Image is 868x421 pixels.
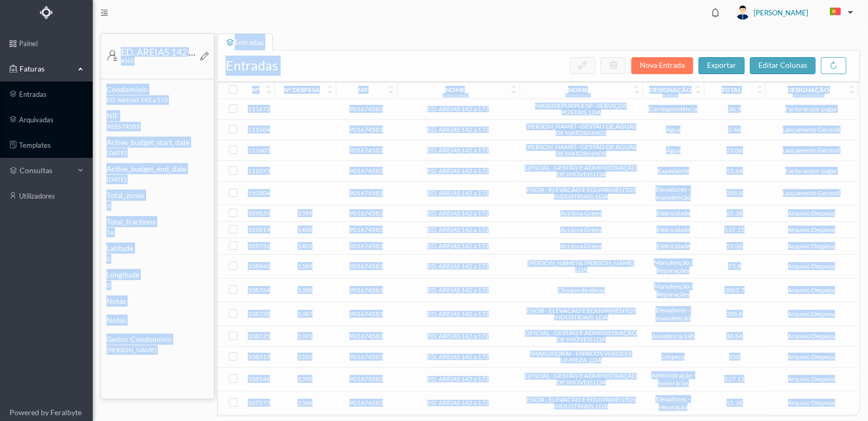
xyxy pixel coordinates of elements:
[768,262,855,270] span: Arquivo Despesa
[101,174,214,190] span: [DATE]
[277,262,333,270] span: 1389
[445,86,465,94] div: nome
[768,146,855,154] span: Lançamento Gecond
[101,201,214,216] span: 3
[338,353,395,361] span: 901674583
[706,399,763,407] span: 15.38
[560,209,602,217] a: Acciona Green
[101,315,214,326] div: notas
[768,286,855,294] span: Arquivo Despesa
[768,105,855,113] span: Facturas por pagar
[338,399,395,407] span: 901674583
[121,57,133,64] span: #563
[706,126,763,133] span: 2.46
[645,226,701,234] span: Eletricidade
[736,5,750,20] img: user_titan3.af2715ee.jpg
[277,399,333,407] span: 1386
[338,105,395,113] span: 901674583
[707,60,736,69] span: exportar
[768,353,855,361] span: Arquivo Despesa
[706,146,763,154] span: 23.06
[768,332,855,340] span: Arquivo Despesa
[338,286,395,294] span: 901674583
[338,146,395,154] span: 901674583
[101,227,214,243] span: 16
[338,167,395,175] span: 901674583
[706,226,763,234] span: 137.15
[246,167,272,175] span: 111073
[101,9,108,16] i: icon: menu-fold
[526,143,637,157] a: [PERSON_NAME] - GESTÃO DE ÁGUAS DE MATOSINHOS
[246,209,272,217] span: 109820
[20,165,73,176] span: consultas
[338,242,395,250] span: 901674583
[277,332,333,340] span: 1391
[560,226,602,234] a: Acciona Green
[768,167,855,175] span: Facturas por pagar
[358,86,369,94] div: nif
[706,262,763,270] span: 73.8
[706,310,763,318] span: 208.8
[526,307,636,321] a: ENOR - ELEVAÇÃO E EQUIPAMENTOS INDUSTRIAIS, LDA
[645,371,701,387] span: Administração - honorários
[427,146,489,154] a: ED. AREIAS 142 a 172
[101,137,214,148] div: active_budget_start_date
[768,226,855,234] span: Arquivo Despesa
[706,242,763,250] span: 52.06
[768,242,855,250] span: Arquivo Despesa
[526,396,636,410] a: ENOR - ELEVAÇÃO E EQUIPAMENTOS INDUSTRIAIS, LDA
[121,47,195,57] div: ED. AREIAS 142 a 172
[246,310,272,318] span: 108728
[525,372,637,386] a: OFICIAL - GESTÃO E ADMINISTRAÇÃO DE IMÓVEIS LDA
[443,93,468,97] div: condomínio
[101,148,214,163] span: [DATE]
[427,262,489,270] a: ED. AREIAS 142 a 172
[427,375,489,383] a: ED. AREIAS 142 a 172
[101,84,214,95] div: condomínio
[246,146,272,154] span: 111603
[768,126,855,133] span: Lançamento Gecond
[427,209,489,217] a: ED. AREIAS 142 a 172
[277,375,333,383] span: 1390
[706,189,763,197] span: 208.8
[427,105,489,113] a: ED. AREIAS 142 a 172
[645,185,701,201] span: Elevadores – manutenção
[101,345,214,360] span: [PERSON_NAME]
[277,226,333,234] span: 1400
[709,6,722,20] i: icon: bell
[645,332,701,340] span: Assistência 24h
[246,242,272,250] span: 109756
[645,258,701,274] span: Manutenção / Reparações
[246,399,272,407] span: 107573
[645,126,701,133] span: Água
[101,216,214,227] div: total_fractions
[277,286,333,294] span: 1388
[706,332,763,340] span: 38.84
[645,209,701,217] span: Eletricidade
[277,209,333,217] span: 1399
[101,254,214,269] span: 0
[768,375,855,383] span: Arquivo Despesa
[246,286,272,294] span: 108764
[525,329,637,343] a: OFICIAL - GESTÃO E ADMINISTRAÇÃO DE IMÓVEIS LDA
[338,189,395,197] span: 901674583
[527,259,634,273] a: [PERSON_NAME] & [PERSON_NAME] LDA
[246,189,272,197] span: 110804
[645,146,701,154] span: Água
[645,282,701,298] span: Manutenção / Reparações
[427,399,489,407] a: ED. AREIAS 142 a 172
[246,126,272,133] span: 111604
[101,269,214,280] div: longitude
[101,163,214,174] div: active_budget_end_date
[277,353,333,361] span: 1392
[706,209,763,217] span: 65.38
[645,306,701,322] span: Elevadores – manutenção
[722,86,742,94] div: total
[246,375,272,383] span: 108148
[427,310,489,318] a: ED. AREIAS 142 a 172
[530,350,632,364] a: SHARUNDRAI - ESPAÇOS VERDES E LIMPEZA, LDA
[768,189,855,197] span: Lançamento Gecond
[663,93,678,97] div: rubrica
[277,242,333,250] span: 1401
[40,6,53,19] img: Logo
